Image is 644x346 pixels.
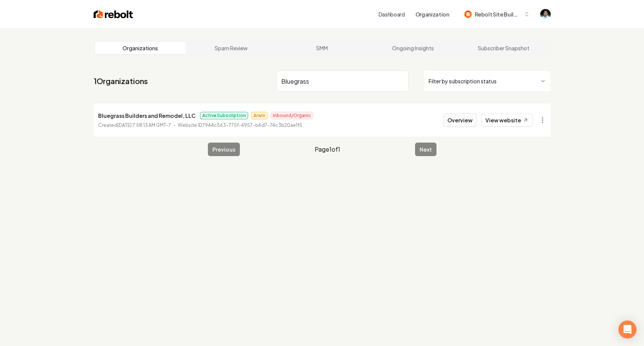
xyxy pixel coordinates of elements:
a: Dashboard [379,11,405,18]
a: Ongoing Insights [367,42,458,54]
span: Active Subscription [200,112,248,119]
a: Spam Review [186,42,277,54]
img: Rebolt Site Builder [464,11,472,18]
button: Organization [411,8,454,21]
span: Page 1 of 1 [315,145,340,154]
div: Open Intercom Messenger [618,320,636,338]
time: [DATE] 7:58:13 AM GMT-7 [117,122,171,128]
a: Subscriber Snapshot [458,42,549,54]
p: Website ID 7944c563-775f-4957-b6d7-74c3b20ae1f5 [178,122,302,129]
span: Rebolt Site Builder [475,11,521,18]
p: Bluegrass Builders and Remodel, LLC [98,111,195,120]
span: Inbound/Organic [271,112,313,119]
img: Rebolt Logo [94,9,133,20]
input: Search by name or ID [276,71,409,92]
button: Overview [443,113,477,127]
p: Created [98,122,171,129]
a: View website [481,114,533,126]
a: 1Organizations [94,76,148,86]
img: Arwin Rahmatpanah [540,9,551,20]
a: SMM [277,42,368,54]
a: Organizations [95,42,186,54]
button: Open user button [540,9,551,20]
span: Arwin [251,112,268,119]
